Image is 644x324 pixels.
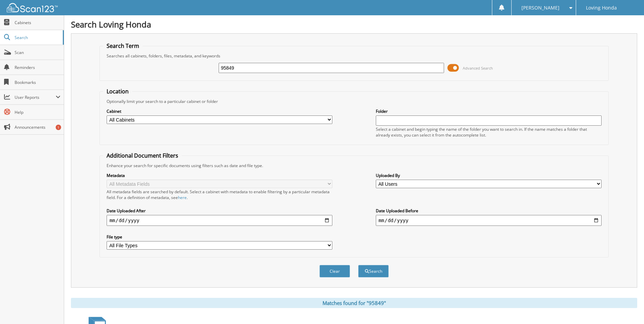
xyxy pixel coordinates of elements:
[376,215,602,226] input: end
[7,3,58,12] img: scan123-logo-white.svg
[15,79,60,85] span: Bookmarks
[358,265,389,277] button: Search
[107,234,332,240] label: File type
[71,19,637,30] h1: Search Loving Honda
[15,35,59,40] span: Search
[56,125,61,130] div: 1
[586,6,617,10] span: Loving Honda
[15,65,60,70] span: Reminders
[103,42,143,50] legend: Search Term
[376,126,602,138] div: Select a cabinet and begin typing the name of the folder you want to search in. If the name match...
[107,208,332,214] label: Date Uploaded After
[103,152,182,159] legend: Additional Document Filters
[103,53,605,59] div: Searches all cabinets, folders, files, metadata, and keywords
[521,6,559,10] span: [PERSON_NAME]
[107,108,332,114] label: Cabinet
[376,208,602,214] label: Date Uploaded Before
[107,189,332,200] div: All metadata fields are searched by default. Select a cabinet with metadata to enable filtering b...
[376,173,602,178] label: Uploaded By
[178,195,187,200] a: here
[319,265,350,277] button: Clear
[103,98,605,104] div: Optionally limit your search to a particular cabinet or folder
[103,163,605,168] div: Enhance your search for specific documents using filters such as date and file type.
[15,50,60,55] span: Scan
[463,66,493,71] span: Advanced Search
[15,20,60,25] span: Cabinets
[15,124,60,130] span: Announcements
[15,109,60,115] span: Help
[107,173,332,178] label: Metadata
[107,215,332,226] input: start
[376,108,602,114] label: Folder
[15,94,56,100] span: User Reports
[103,88,132,95] legend: Location
[71,298,637,308] div: Matches found for "95849"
